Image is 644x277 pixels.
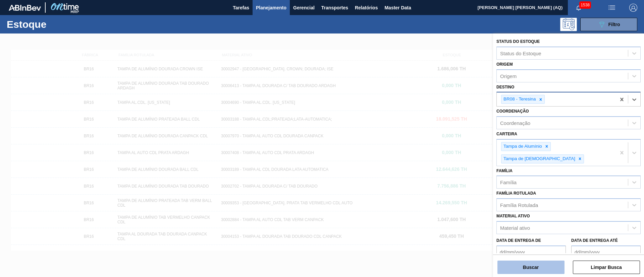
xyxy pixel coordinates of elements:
div: Tampa de [DEMOGRAPHIC_DATA] [501,155,576,163]
label: Data de Entrega de [496,238,541,243]
span: Planejamento [256,4,286,12]
img: userActions [608,4,616,12]
h1: Estoque [7,20,107,28]
input: dd/mm/yyyy [571,246,641,259]
span: Master Data [384,4,411,12]
span: Relatórios [355,4,378,12]
div: BR08 - Teresina [501,95,537,103]
div: Família Rotulada [500,202,538,208]
span: Filtro [608,22,620,27]
span: Tarefas [233,4,249,12]
label: Material ativo [496,214,530,218]
div: Status do Estoque [500,50,541,56]
div: Tampa de Alumínio [501,142,543,151]
div: Família [500,180,517,185]
button: Filtro [580,18,637,31]
div: Pogramando: nenhum usuário selecionado [560,18,577,31]
label: Data de Entrega até [571,238,618,243]
input: dd/mm/yyyy [496,246,566,259]
label: Família [496,168,513,173]
label: Status do Estoque [496,39,540,44]
label: Destino [496,85,514,89]
label: Carteira [496,132,517,136]
span: Transportes [321,4,348,12]
span: 1538 [579,1,591,9]
button: Notificações [568,3,589,12]
div: Material ativo [500,225,530,231]
img: Logout [629,4,637,12]
img: TNhmsLtSVTkK8tSr43FrP2fwEKptu5GPRR3wAAAABJRU5ErkJggg== [9,5,41,11]
div: Coordenação [500,120,530,126]
span: Gerencial [293,4,315,12]
div: Origem [500,73,517,79]
label: Família Rotulada [496,191,536,196]
label: Coordenação [496,109,529,114]
label: Origem [496,62,513,67]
